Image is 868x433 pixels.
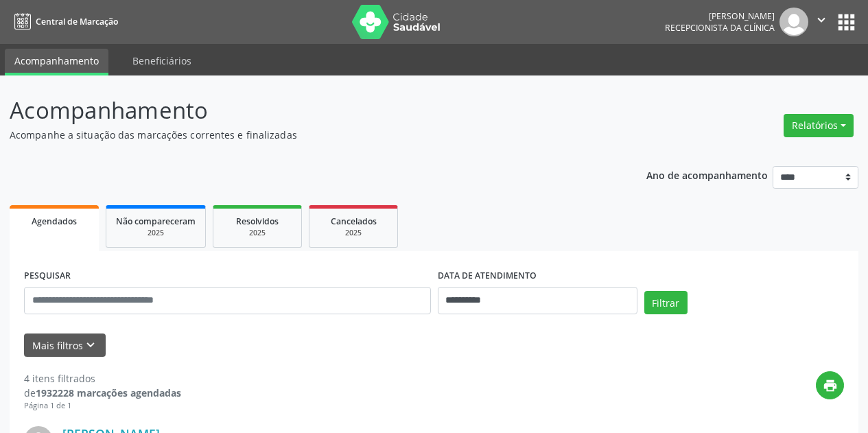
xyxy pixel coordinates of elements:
div: Página 1 de 1 [24,400,181,412]
p: Acompanhamento [10,93,604,128]
strong: 1932228 marcações agendadas [36,386,181,399]
div: 2025 [223,228,292,238]
span: Central de Marcação [36,16,118,27]
div: de [24,386,181,400]
div: 2025 [319,228,388,238]
i: print [823,378,838,393]
i: keyboard_arrow_down [83,338,98,353]
span: Recepcionista da clínica [665,22,775,34]
button: Filtrar [644,291,688,314]
button: print [816,371,844,399]
div: [PERSON_NAME] [665,10,775,22]
i:  [814,12,829,27]
p: Acompanhe a situação das marcações correntes e finalizadas [10,128,604,142]
a: Beneficiários [123,49,201,73]
div: 4 itens filtrados [24,371,181,386]
label: DATA DE ATENDIMENTO [438,266,537,287]
img: img [779,8,808,36]
span: Cancelados [331,215,377,227]
button:  [808,8,834,36]
span: Resolvidos [236,215,279,227]
p: Ano de acompanhamento [646,166,768,183]
a: Central de Marcação [10,10,118,33]
span: Não compareceram [116,215,196,227]
a: Acompanhamento [5,49,108,75]
div: 2025 [116,228,196,238]
button: Mais filtroskeyboard_arrow_down [24,333,106,358]
button: Relatórios [784,114,854,137]
label: PESQUISAR [24,266,71,287]
button: apps [834,10,858,34]
span: Agendados [32,215,77,227]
